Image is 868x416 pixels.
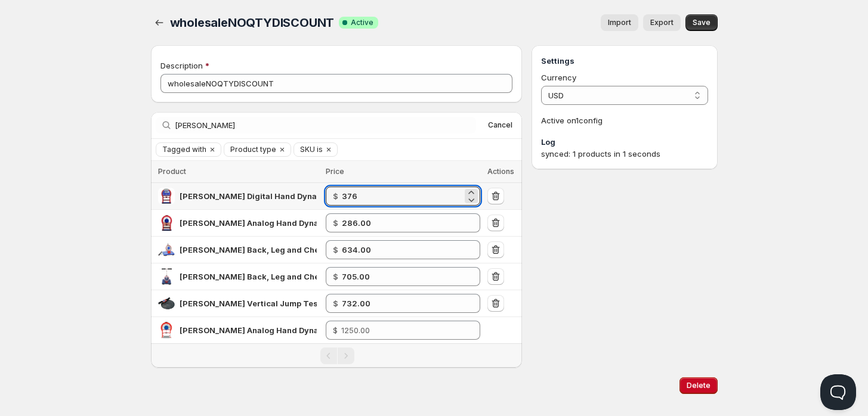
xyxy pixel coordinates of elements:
input: 319.00 [342,213,463,232]
span: SKU is [300,145,323,154]
span: Product type [230,145,276,154]
span: [PERSON_NAME] Vertical Jump Test Meter TKK-5406 [180,299,388,308]
input: 720.00 [342,240,463,259]
span: [PERSON_NAME] Back, Leg and Chest Dynamometer - Analog [180,245,418,254]
span: Price [326,167,344,176]
div: Takei Analog Hand Dynamometer [180,217,317,229]
span: Cancel [488,120,512,130]
button: Save [685,14,718,31]
button: Clear [276,143,288,156]
span: Currency [541,73,576,82]
span: [PERSON_NAME] Back, Leg and Chest Dynamometer - Digital [180,272,416,281]
button: Product type [224,143,276,156]
h3: Settings [541,55,708,67]
span: Actions [487,167,514,176]
strong: $ [333,218,338,228]
span: Delete [687,381,711,390]
div: synced: 1 products in 1 seconds [541,148,708,160]
nav: Pagination [151,343,523,368]
span: Product [158,167,186,176]
span: Description [160,61,203,70]
input: Private internal description [160,74,513,93]
strong: $ [333,272,338,281]
div: Takei Vertical Jump Test Meter TKK-5406 [180,297,317,309]
button: Clear [323,143,335,156]
button: Import [601,14,638,31]
button: SKU is [294,143,323,156]
span: Save [693,18,711,27]
span: $ [333,325,338,335]
button: Tagged with [156,143,206,156]
span: [PERSON_NAME] Analog Hand Dynamometer [180,218,354,228]
div: Takei Back, Leg and Chest Dynamometer - Digital [180,271,317,282]
input: 800.00 [342,267,463,286]
input: 1250.00 [341,321,463,340]
button: Cancel [483,118,517,132]
div: Takei Back, Leg and Chest Dynamometer - Analog [180,244,317,256]
a: Export [643,14,681,31]
span: wholesaleNOQTYDISCOUNT [170,15,335,30]
span: Export [650,18,674,27]
button: Delete [679,377,718,394]
button: Clear [206,143,218,156]
input: Search by title [175,117,477,134]
strong: $ [333,191,338,201]
span: [PERSON_NAME] Analog Hand Dynamometer for Children [180,325,403,335]
span: Active [351,18,373,27]
input: 830.00 [342,294,463,313]
h3: Log [541,136,708,148]
input: 429.00 [342,187,463,206]
span: [PERSON_NAME] Digital Hand Dynamometer [180,191,352,201]
span: Import [608,18,631,27]
strong: $ [333,245,338,254]
p: Active on 1 config [541,114,708,126]
div: Takei Digital Hand Dynamometer [180,190,317,202]
div: Takei Analog Hand Dynamometer for Children [180,324,317,336]
strong: $ [333,299,338,308]
span: Tagged with [162,145,206,154]
iframe: Help Scout Beacon - Open [820,374,856,410]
